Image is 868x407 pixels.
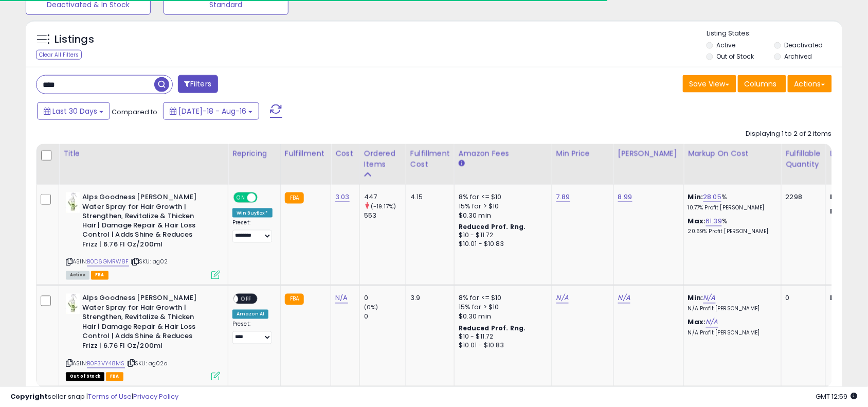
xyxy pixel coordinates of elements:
[285,148,327,159] div: Fulfillment
[364,148,402,170] div: Ordered Items
[556,293,569,304] a: N/A
[364,192,406,202] div: 447
[126,360,168,368] span: | SKU: ag02a
[683,75,736,93] button: Save View
[91,271,109,280] span: FBA
[688,306,773,313] p: N/A Profit [PERSON_NAME]
[66,271,89,280] span: All listings currently available for purchase on Amazon
[178,75,218,93] button: Filters
[178,106,246,116] span: [DATE]-18 - Aug-16
[688,192,703,202] b: Min:
[364,211,406,220] div: 553
[10,392,178,402] div: seller snap | |
[459,159,465,168] small: Amazon Fees.
[706,317,718,328] a: N/A
[234,193,247,202] span: ON
[66,192,80,213] img: 31lq49FR81L._SL40_.jpg
[707,29,842,39] p: Listing States:
[36,50,82,60] div: Clear All Filters
[688,217,773,236] div: %
[410,148,450,170] div: Fulfillment Cost
[684,144,782,185] th: The percentage added to the cost of goods (COGS) that forms the calculator for Min & Max prices.
[131,258,168,266] span: | SKU: ag02
[688,293,703,303] b: Min:
[556,148,609,159] div: Min Price
[335,293,348,304] a: N/A
[232,148,276,159] div: Repricing
[459,211,544,220] div: $0.30 min
[87,258,129,267] a: B0D6GMRW8F
[371,202,396,210] small: (-19.17%)
[459,312,544,322] div: $0.30 min
[88,392,132,401] a: Terms of Use
[285,294,304,305] small: FBA
[410,294,446,303] div: 3.9
[688,192,773,211] div: %
[459,342,544,350] div: $10.01 - $10.83
[66,373,104,381] span: All listings that are currently out of stock and unavailable for purchase on Amazon
[232,310,268,319] div: Amazon AI
[112,107,159,117] span: Compared to:
[618,293,630,304] a: N/A
[459,240,544,249] div: $10.01 - $10.83
[688,317,706,327] b: Max:
[688,228,773,236] p: 20.69% Profit [PERSON_NAME]
[688,330,773,337] p: N/A Profit [PERSON_NAME]
[66,294,80,314] img: 31lq49FR81L._SL40_.jpg
[66,192,220,278] div: ASIN:
[335,148,355,159] div: Cost
[364,294,406,303] div: 0
[703,192,722,202] a: 28.05
[232,208,273,218] div: Win BuyBox *
[459,294,544,303] div: 8% for <= $10
[688,204,773,211] p: 10.77% Profit [PERSON_NAME]
[459,192,544,202] div: 8% for <= $10
[717,41,736,49] label: Active
[688,148,777,159] div: Markup on Cost
[788,75,832,93] button: Actions
[745,79,777,89] span: Columns
[459,148,548,159] div: Amazon Fees
[688,216,706,226] b: Max:
[703,293,716,304] a: N/A
[816,392,858,401] span: 2025-09-16 12:59 GMT
[459,232,544,240] div: $10 - $11.72
[459,324,526,333] b: Reduced Prof. Rng.
[459,223,526,232] b: Reduced Prof. Rng.
[163,102,259,120] button: [DATE]-18 - Aug-16
[410,192,446,202] div: 4.15
[10,392,48,401] strong: Copyright
[459,333,544,342] div: $10 - $11.72
[364,312,406,322] div: 0
[786,148,821,170] div: Fulfillable Quantity
[618,148,679,159] div: [PERSON_NAME]
[459,202,544,211] div: 15% for > $10
[706,216,722,226] a: 61.39
[738,75,786,93] button: Columns
[82,192,207,252] b: Alps Goodness [PERSON_NAME] Water Spray for Hair Growth | Strengthen, Revitalize & Thicken Hair |...
[364,304,378,312] small: (0%)
[106,373,123,381] span: FBA
[285,192,304,204] small: FBA
[785,41,823,49] label: Deactivated
[238,295,255,304] span: OFF
[232,321,273,344] div: Preset:
[717,52,754,61] label: Out of Stock
[82,294,207,353] b: Alps Goodness [PERSON_NAME] Water Spray for Hair Growth | Strengthen, Revitalize & Thicken Hair |...
[618,192,632,202] a: 8.99
[87,360,125,368] a: B0F3VY48MS
[66,294,220,380] div: ASIN:
[786,192,818,202] div: 2298
[37,102,110,120] button: Last 30 Days
[785,52,812,61] label: Archived
[556,192,570,202] a: 7.89
[786,294,818,303] div: 0
[256,193,273,202] span: OFF
[63,148,224,159] div: Title
[52,106,97,116] span: Last 30 Days
[232,220,273,243] div: Preset:
[746,129,832,139] div: Displaying 1 to 2 of 2 items
[335,192,350,202] a: 3.03
[55,32,94,47] h5: Listings
[133,392,178,401] a: Privacy Policy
